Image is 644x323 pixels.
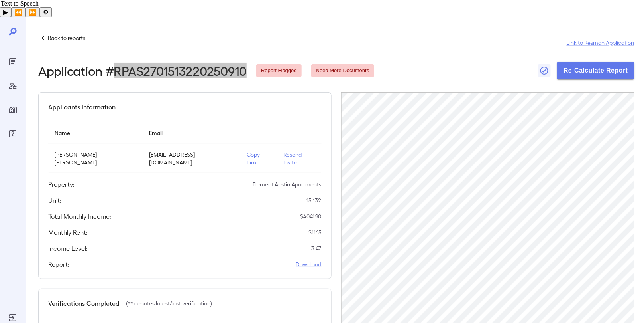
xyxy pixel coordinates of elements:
h5: Property: [48,180,75,189]
span: Need More Documents [311,67,374,75]
table: simple table [48,121,322,173]
h5: Monthly Rent: [48,228,88,237]
p: $ 1165 [309,228,322,236]
div: Manage Properties [6,103,19,116]
h5: Verifications Completed [48,299,120,308]
button: Close Report [538,64,551,77]
h5: Applicants Information [48,102,116,112]
p: Resend Invite [283,151,315,166]
div: Manage Users [6,79,19,92]
p: [PERSON_NAME] [PERSON_NAME] [55,151,136,166]
p: 3.47 [312,244,322,252]
button: Re-Calculate Report [557,62,634,79]
span: Report Flagged [256,67,302,75]
h5: Report: [48,260,69,269]
p: Back to reports [48,34,85,42]
button: Settings [40,7,52,17]
th: Name [48,121,143,144]
p: Element Austin Apartments [253,180,322,188]
p: (** denotes latest/last verification) [126,299,212,307]
p: 15-132 [307,196,322,204]
p: $ 4041.90 [300,212,322,220]
div: FAQ [6,127,19,140]
a: Link to Resman Application [567,39,634,47]
button: Previous [11,7,26,17]
a: Download [296,260,322,268]
h5: Total Monthly Income: [48,212,111,221]
h5: Income Level: [48,244,88,253]
button: Forward [26,7,40,17]
th: Email [143,121,240,144]
h2: Application # RPAS2701513220250910 [38,63,247,78]
h5: Unit: [48,196,61,205]
div: Reports [6,55,19,68]
p: [EMAIL_ADDRESS][DOMAIN_NAME] [149,151,234,166]
p: Copy Link [247,151,271,166]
